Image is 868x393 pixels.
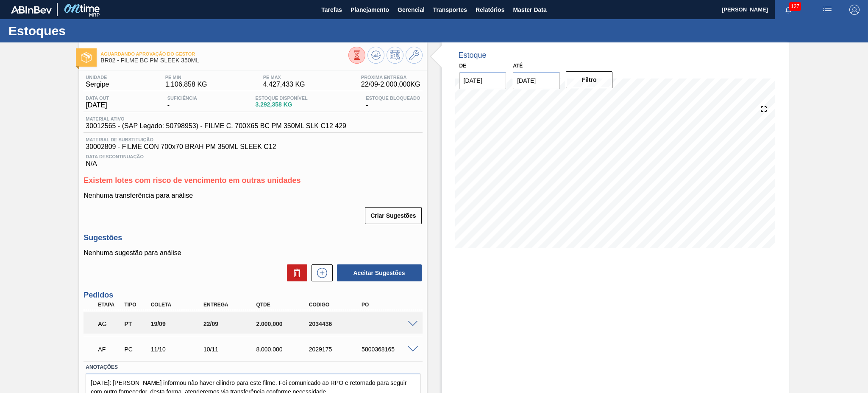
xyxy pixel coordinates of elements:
[83,233,422,242] h3: Sugestões
[83,176,300,185] span: Existem lotes com risco de vencimento em outras unidades
[366,206,422,225] div: Criar Sugestões
[149,346,208,353] div: 11/10/2025
[254,302,313,308] div: Qtde
[433,5,467,15] span: Transportes
[366,95,420,101] span: Estoque Bloqueado
[351,5,389,15] span: Planejamento
[307,264,333,281] div: Nova sugestão
[398,5,425,15] span: Gerencial
[359,302,419,308] div: PO
[364,95,422,109] div: -
[96,302,123,308] div: Etapa
[513,72,560,89] input: dd/mm/yyyy
[86,361,420,373] label: Anotações
[201,346,261,353] div: 10/11/2025
[11,6,52,14] img: TNhmsLtSVTkK8tSr43FrP2fwEKptu5GPRR3wAAAABJRU5ErkJggg==
[86,75,109,80] span: Unidade
[849,5,860,15] img: Logout
[775,4,802,16] button: Notificações
[98,320,121,327] p: AG
[83,151,422,168] div: N/A
[122,320,150,327] div: Pedido de Transferência
[822,5,832,15] img: userActions
[165,95,199,109] div: -
[100,57,348,64] span: BR02 - FILME BC PM SLEEK 350ML
[86,101,109,109] span: [DATE]
[459,63,467,69] label: De
[83,249,422,257] p: Nenhuma sugestão para análise
[359,346,419,353] div: 5800368165
[201,320,261,327] div: 22/09/2025
[307,302,366,308] div: Código
[83,192,422,199] p: Nenhuma transferência para análise
[8,26,159,36] h1: Estoques
[476,5,504,15] span: Relatórios
[96,340,123,359] div: Aguardando Faturamento
[149,302,208,308] div: Coleta
[98,346,121,353] p: AF
[361,75,420,80] span: Próxima Entrega
[149,320,208,327] div: 19/09/2025
[83,291,422,300] h3: Pedidos
[348,47,365,64] button: Visão Geral dos Estoques
[321,5,342,15] span: Tarefas
[255,95,307,101] span: Estoque Disponível
[254,320,313,327] div: 2.000,000
[263,81,305,88] span: 4.427,433 KG
[365,207,421,224] button: Criar Sugestões
[254,346,313,353] div: 8.000,000
[459,51,487,60] div: Estoque
[86,143,420,151] span: 30002809 - FILME CON 700x70 BRAH PM 350ML SLEEK C12
[337,264,422,281] button: Aceitar Sugestões
[86,81,109,88] span: Sergipe
[459,72,506,89] input: dd/mm/yyyy
[406,47,423,64] button: Ir ao Master Data / Geral
[86,116,346,121] span: Material ativo
[566,71,613,88] button: Filtro
[283,264,307,281] div: Excluir Sugestões
[86,95,109,101] span: Data out
[165,75,207,80] span: PE MIN
[367,47,384,64] button: Atualizar Gráfico
[513,63,523,69] label: Até
[86,122,346,130] span: 30012565 - (SAP Legado: 50798953) - FILME C. 700X65 BC PM 350ML SLK C12 429
[201,302,261,308] div: Entrega
[167,95,197,101] span: Suficiência
[122,346,150,353] div: Pedido de Compra
[165,81,207,88] span: 1.106,858 KG
[263,75,305,80] span: PE MAX
[333,264,423,282] div: Aceitar Sugestões
[307,320,366,327] div: 2034436
[789,2,801,11] span: 127
[86,137,420,142] span: Material de Substituição
[100,51,348,56] span: Aguardando Aprovação do Gestor
[86,154,420,159] span: Data Descontinuação
[96,314,123,333] div: Aguardando Aprovação do Gestor
[513,5,546,15] span: Master Data
[361,81,420,88] span: 22/09 - 2.000,000 KG
[255,101,307,108] span: 3.292,358 KG
[387,47,403,64] button: Programar Estoque
[122,302,150,308] div: Tipo
[307,346,366,353] div: 2029175
[81,52,92,63] img: Ícone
